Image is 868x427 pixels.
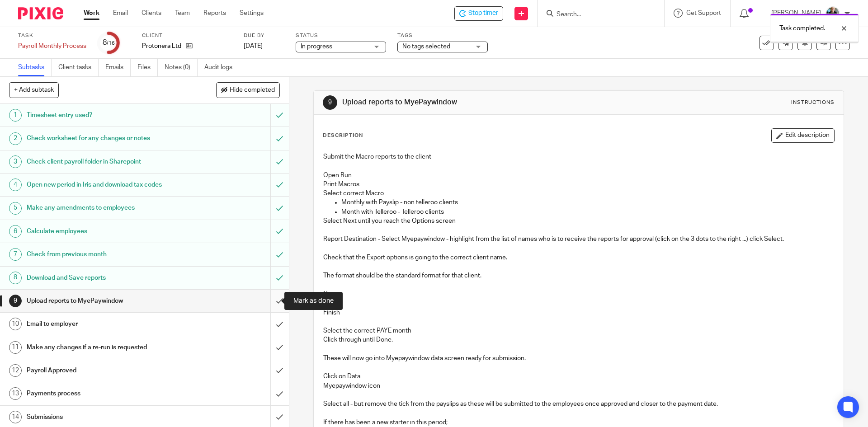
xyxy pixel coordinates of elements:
div: 9 [9,295,22,307]
label: Tags [397,32,488,39]
label: Due by [244,32,284,39]
h1: Download and Save reports [27,271,183,285]
p: Finish [323,308,834,317]
a: Clients [142,9,161,18]
p: If there has been a new starter in this period; [323,418,834,427]
div: 13 [9,387,22,400]
p: Submit the Macro reports to the client [323,152,834,161]
a: Files [137,59,158,76]
a: Work [84,9,99,18]
h1: Payroll Approved [27,364,183,377]
p: Myepaywindow icon [323,381,834,390]
a: Notes (0) [165,59,198,76]
button: + Add subtask [9,82,59,98]
img: nicky-partington.jpg [826,6,840,21]
p: Select Next until you reach the Options screen [323,216,834,225]
h1: Make any amendments to employees [27,201,183,215]
h1: Timesheet entry used? [27,108,183,122]
h1: Make any changes if a re-run is requested [27,341,183,354]
span: Hide completed [230,87,275,94]
p: Next [323,290,834,299]
a: Email [113,9,128,18]
div: 8 [9,272,22,284]
img: Pixie [18,7,63,19]
h1: Submissions [27,410,183,424]
div: 5 [9,202,22,215]
div: Payroll Monthly Process [18,42,86,51]
div: 8 [103,38,115,48]
p: Next [323,299,834,308]
label: Status [296,32,386,39]
div: 11 [9,341,22,354]
p: Select correct Macro [323,189,834,198]
div: 1 [9,109,22,122]
h1: Upload reports to MyePaywindow [27,294,183,308]
p: Select all - but remove the tick from the payslips as these will be submitted to the employees on... [323,399,834,408]
p: Description [323,132,363,139]
p: Select the correct PAYE month [323,326,834,335]
a: Team [175,9,190,18]
div: Protonera Ltd - Payroll Monthly Process [454,6,503,21]
h1: Payments process [27,387,183,400]
div: 7 [9,248,22,261]
div: 2 [9,132,22,145]
p: Click through until Done. [323,335,834,344]
button: Edit description [771,128,835,143]
div: 3 [9,155,22,168]
p: Open Run [323,171,834,180]
p: Check that the Export options is going to the correct client name. [323,253,834,262]
p: These will now go into Myepaywindow data screen ready for submission. [323,354,834,363]
a: Audit logs [204,59,239,76]
span: [DATE] [244,43,263,49]
p: Click on Data [323,372,834,381]
a: Subtasks [18,59,52,76]
h1: Check from previous month [27,248,183,261]
div: 12 [9,364,22,377]
a: Settings [240,9,264,18]
p: Print Macros [323,180,834,189]
a: Client tasks [58,59,99,76]
p: Month with Telleroo - Telleroo clients [341,207,834,216]
div: 4 [9,178,22,191]
small: /16 [107,41,115,46]
a: Reports [203,9,226,18]
h1: Check client payroll folder in Sharepoint [27,155,183,169]
div: Instructions [791,99,835,106]
h1: Upload reports to MyePaywindow [342,98,598,107]
div: 10 [9,318,22,330]
p: Task completed. [779,24,825,33]
div: 9 [323,95,337,110]
p: Report Destination - Select Myepaywindow - highlight from the list of names who is to receive the... [323,235,834,244]
p: Monthly with Payslip - non telleroo clients [341,198,834,207]
p: The format should be the standard format for that client. [323,271,834,280]
span: In progress [301,43,332,50]
h1: Calculate employees [27,225,183,238]
label: Client [142,32,232,39]
p: Protonera Ltd [142,42,181,51]
a: Emails [105,59,131,76]
button: Hide completed [216,82,280,98]
h1: Open new period in Iris and download tax codes [27,178,183,192]
div: 6 [9,225,22,238]
div: 14 [9,411,22,423]
span: No tags selected [402,43,450,50]
label: Task [18,32,86,39]
h1: Check worksheet for any changes or notes [27,131,183,145]
h1: Email to employer [27,317,183,331]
